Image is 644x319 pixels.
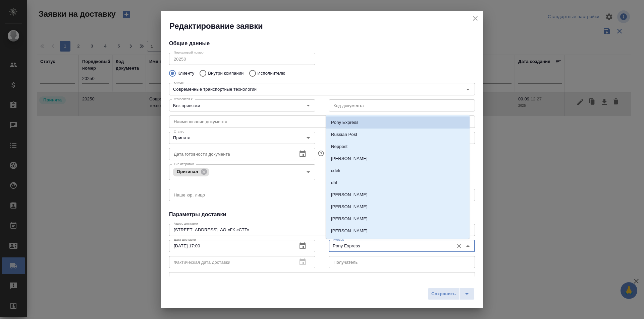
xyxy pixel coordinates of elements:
[463,85,473,94] button: Open
[331,191,368,198] p: [PERSON_NAME]
[331,143,347,150] p: Neppost
[173,168,209,176] div: Оригинал
[174,227,470,232] textarea: [STREET_ADDRESS] АО «ГК «СТТ»
[331,216,368,222] p: [PERSON_NAME]
[304,101,313,110] button: Open
[304,133,313,143] button: Open
[208,70,244,77] p: Внутри компании
[304,167,313,177] button: Open
[331,119,359,126] p: Pony Express
[431,290,456,298] span: Сохранить
[169,21,483,31] h2: Редактирование заявки
[331,131,357,138] p: Russian Post
[428,288,475,300] div: split button
[169,211,475,219] h4: Параметры доставки
[177,70,194,77] p: Клиенту
[331,179,337,186] p: dhl
[258,70,285,77] p: Исполнителю
[331,167,340,174] p: cdek
[331,204,368,210] p: [PERSON_NAME]
[169,39,475,48] h4: Общие данные
[454,241,464,251] button: Очистить
[331,228,368,234] p: [PERSON_NAME]
[428,288,460,300] button: Сохранить
[463,241,473,251] button: Close
[317,149,325,158] button: Если заполнить эту дату, автоматически создастся заявка, чтобы забрать готовые документы
[331,155,368,162] p: [PERSON_NAME]
[470,13,480,23] button: close
[173,169,202,174] span: Оригинал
